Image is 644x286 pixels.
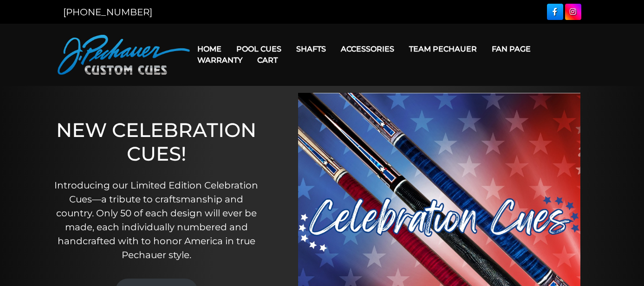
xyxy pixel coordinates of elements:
a: Shafts [289,37,333,61]
a: Pool Cues [229,37,289,61]
a: Home [190,37,229,61]
a: Fan Page [484,37,538,61]
h1: NEW CELEBRATION CUES! [53,118,260,165]
a: Team Pechauer [402,37,484,61]
a: Accessories [333,37,402,61]
a: Cart [250,48,285,72]
p: Introducing our Limited Edition Celebration Cues—a tribute to craftsmanship and country. Only 50 ... [53,178,260,262]
img: Pechauer Custom Cues [58,35,190,75]
a: [PHONE_NUMBER] [63,6,152,18]
a: Warranty [190,48,250,72]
